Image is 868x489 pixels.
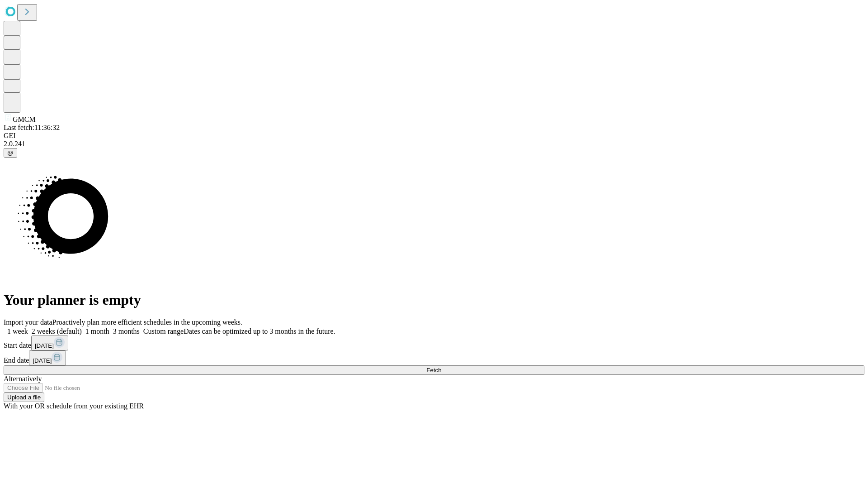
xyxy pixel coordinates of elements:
[4,365,864,375] button: Fetch
[4,350,864,365] div: End date
[4,375,42,383] span: Alternatively
[85,327,109,335] span: 1 month
[4,336,864,350] div: Start date
[4,318,52,326] span: Import your data
[7,149,14,156] span: @
[33,357,52,364] span: [DATE]
[4,393,44,402] button: Upload a file
[13,115,36,123] span: GMCM
[29,350,66,365] button: [DATE]
[31,336,68,350] button: [DATE]
[52,318,242,326] span: Proactively plan more efficient schedules in the upcoming weeks.
[4,140,864,148] div: 2.0.241
[426,367,441,374] span: Fetch
[113,327,140,335] span: 3 months
[143,327,184,335] span: Custom range
[4,124,60,131] span: Last fetch: 11:36:32
[32,327,82,335] span: 2 weeks (default)
[35,342,54,349] span: [DATE]
[4,148,17,158] button: @
[7,327,28,335] span: 1 week
[184,327,335,335] span: Dates can be optimized up to 3 months in the future.
[4,402,144,410] span: With your OR schedule from your existing EHR
[4,292,864,308] h1: Your planner is empty
[4,132,864,140] div: GEI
